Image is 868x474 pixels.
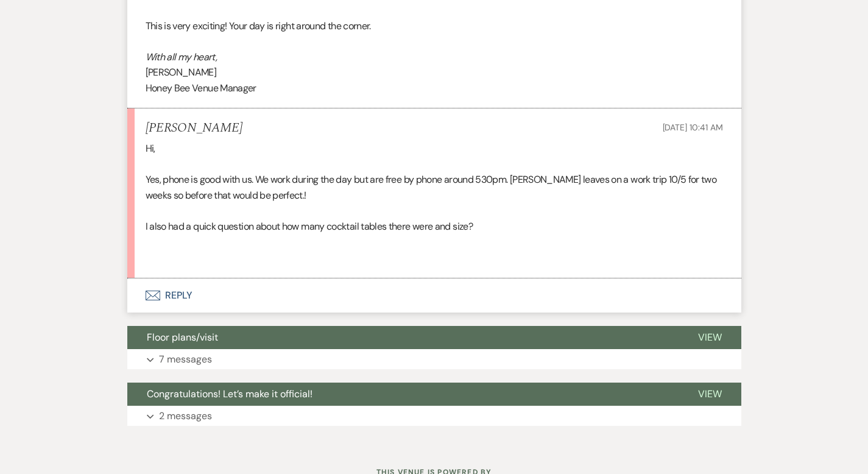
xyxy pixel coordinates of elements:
[146,141,723,157] p: Hi,
[146,66,217,79] span: [PERSON_NAME]
[146,121,242,136] h5: [PERSON_NAME]
[147,387,312,400] span: Congratulations! Let’s make it official!
[663,122,723,133] span: [DATE] 10:41 AM
[147,331,218,344] span: Floor plans/visit
[146,51,217,63] em: With all my heart,
[146,19,371,32] span: This is very exciting! Your day is right around the corner.
[698,331,722,344] span: View
[679,383,741,406] button: View
[127,349,741,370] button: 7 messages
[146,172,723,203] p: Yes, phone is good with us. We work during the day but are free by phone around 530pm. [PERSON_NA...
[127,383,679,406] button: Congratulations! Let’s make it official!
[127,326,679,349] button: Floor plans/visit
[159,408,212,424] p: 2 messages
[679,326,741,349] button: View
[146,219,723,235] p: I also had a quick question about how many cocktail tables there were and size?
[127,406,741,426] button: 2 messages
[146,82,256,94] span: Honey Bee Venue Manager
[698,387,722,400] span: View
[127,278,741,313] button: Reply
[159,352,212,367] p: 7 messages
